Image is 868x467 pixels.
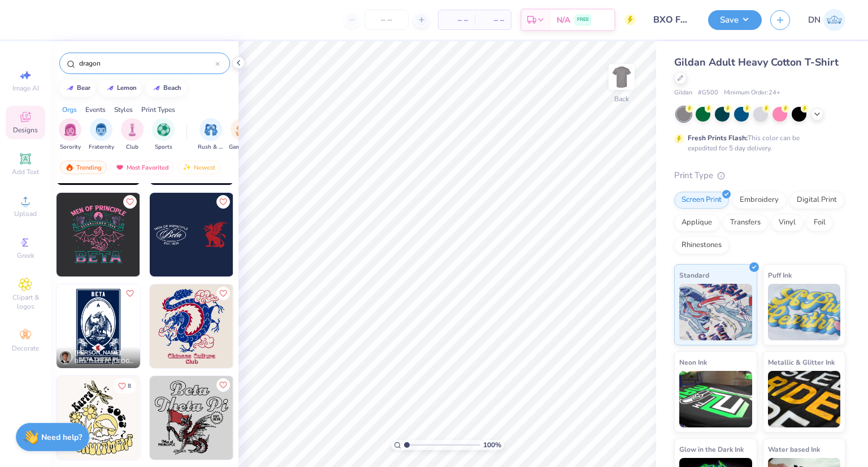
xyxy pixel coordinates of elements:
div: Digital Print [789,192,844,209]
div: lemon [117,85,137,91]
img: a5b857fd-e1fd-46ce-8688-b609ece117b9 [140,284,223,368]
span: Water based Ink [768,443,820,455]
div: bear [77,85,90,91]
div: Trending [60,161,107,174]
input: – – [364,10,409,30]
span: Club [126,143,138,152]
span: Neon Ink [679,356,707,368]
div: Newest [177,161,220,174]
img: trend_line.gif [106,85,115,92]
span: FREE [577,16,589,24]
button: filter button [152,118,175,152]
div: Foil [806,214,833,231]
span: 8 [128,383,131,389]
span: Glow in the Dark Ink [679,443,744,455]
input: Untitled Design [644,8,700,31]
button: Save [708,10,762,30]
img: 9319e4bd-fd23-461b-bd35-e5eb14c7995d [57,193,140,276]
button: filter button [198,118,224,152]
span: N/A [557,14,570,26]
img: Sports Image [157,123,170,136]
span: – – [481,14,504,26]
span: Clipart & logos [6,293,45,311]
img: Dakota Nguyen [823,9,845,31]
img: 78912d96-9700-4eef-9c81-e674463dd55a [233,193,316,276]
span: Sports [155,143,172,152]
span: Game Day [229,143,255,152]
span: Decorate [12,344,39,353]
span: Gildan [674,88,692,98]
button: Like [216,195,230,209]
div: Back [614,94,629,104]
div: Most Favorited [110,161,174,174]
div: Print Type [674,169,845,182]
img: Club Image [126,123,138,136]
div: filter for Fraternity [89,118,114,152]
span: Rush & Bid [198,143,224,152]
div: Styles [114,105,133,115]
span: Metallic & Glitter Ink [768,356,835,368]
button: Like [123,287,137,300]
span: Image AI [12,84,39,93]
div: Embroidery [732,192,786,209]
img: trend_line.gif [66,85,75,92]
button: bear [59,80,96,97]
img: 38b008db-c91d-425f-8ce2-9675aab6906a [233,284,316,368]
span: Puff Ink [768,269,792,281]
div: Screen Print [674,192,729,209]
span: Beta Theta Pi, [GEOGRAPHIC_DATA] [75,357,136,366]
button: filter button [89,118,114,152]
div: filter for Club [121,118,144,152]
span: 100 % [483,440,501,450]
div: filter for Rush & Bid [198,118,224,152]
span: Minimum Order: 24 + [724,88,780,98]
span: Greek [17,251,34,260]
img: Metallic & Glitter Ink [768,371,841,427]
button: filter button [59,118,81,152]
span: # G500 [698,88,718,98]
img: 9a31eff2-7306-4059-8c9f-a382e78f9e2b [57,376,140,460]
img: Avatar [59,351,72,364]
div: filter for Game Day [229,118,255,152]
img: 5386be06-97aa-4cf6-912f-961e0032cb54 [140,193,223,276]
div: Applique [674,214,719,231]
span: – – [445,14,468,26]
img: trend_line.gif [152,85,161,92]
span: Fraternity [89,143,114,152]
a: DN [808,9,845,31]
img: most_fav.gif [115,163,124,171]
img: Newest.gif [183,163,192,171]
div: Rhinestones [674,237,729,254]
img: Neon Ink [679,371,752,427]
img: Sorority Image [64,123,77,136]
img: 908a9dd2-4b41-4181-97a1-d0adebb4e0c2 [233,376,316,460]
div: beach [163,85,181,91]
div: Transfers [723,214,768,231]
span: Upload [14,209,37,218]
img: Puff Ink [768,284,841,340]
span: Standard [679,269,709,281]
span: [PERSON_NAME] [75,349,121,357]
img: Standard [679,284,752,340]
div: Events [85,105,106,115]
span: Gildan Adult Heavy Cotton T-Shirt [674,55,839,69]
img: Rush & Bid Image [205,123,218,136]
div: Print Types [141,105,175,115]
div: Vinyl [771,214,803,231]
button: Like [216,287,230,300]
button: lemon [99,80,142,97]
div: filter for Sports [152,118,175,152]
span: Add Text [12,167,39,176]
span: Sorority [60,143,81,152]
img: trending.gif [65,163,74,171]
button: filter button [229,118,255,152]
img: cec803ab-a95b-4c71-9608-78ed0eab0575 [150,376,233,460]
div: Orgs [62,105,77,115]
button: Like [123,195,137,209]
img: Fraternity Image [95,123,107,136]
div: filter for Sorority [59,118,81,152]
img: be3cd305-7ce6-4128-bb75-191221ed715c [140,376,223,460]
button: beach [146,80,186,97]
button: Like [216,378,230,392]
img: Back [610,66,633,88]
